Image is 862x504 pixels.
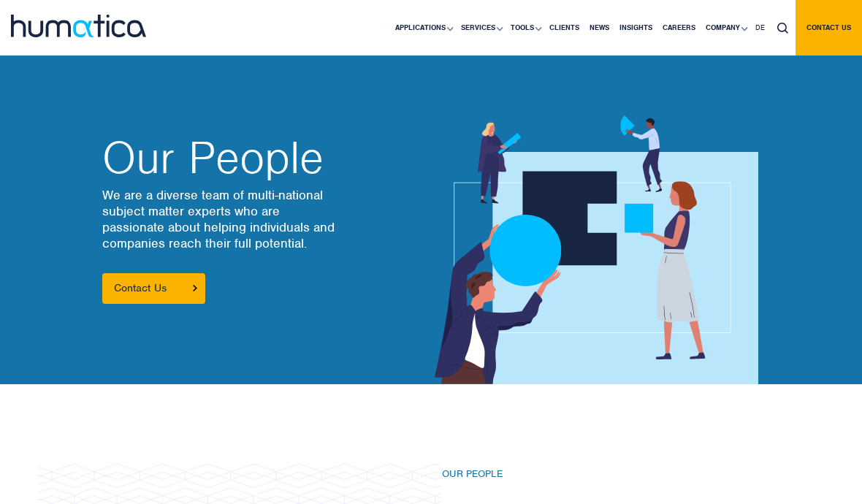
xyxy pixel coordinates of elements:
img: search_icon [777,23,788,34]
h6: Our People [442,468,771,481]
span: DE [755,23,765,32]
img: arrowicon [193,285,197,291]
a: Contact Us [102,273,205,304]
img: about_banner1 [408,115,758,384]
h2: Our People [102,136,416,180]
img: logo [11,15,146,37]
p: We are a diverse team of multi-national subject matter experts who are passionate about helping i... [102,187,416,251]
